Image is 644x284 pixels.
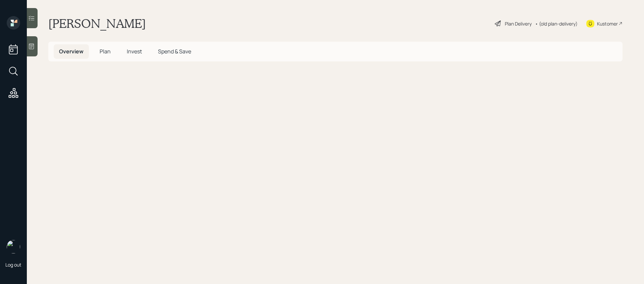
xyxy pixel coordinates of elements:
[5,262,21,268] div: Log out
[59,48,84,55] span: Overview
[48,16,146,31] h1: [PERSON_NAME]
[7,240,20,253] img: retirable_logo.png
[535,20,578,27] div: • (old plan-delivery)
[158,48,191,55] span: Spend & Save
[505,20,532,27] div: Plan Delivery
[127,48,142,55] span: Invest
[597,20,618,27] div: Kustomer
[100,48,111,55] span: Plan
